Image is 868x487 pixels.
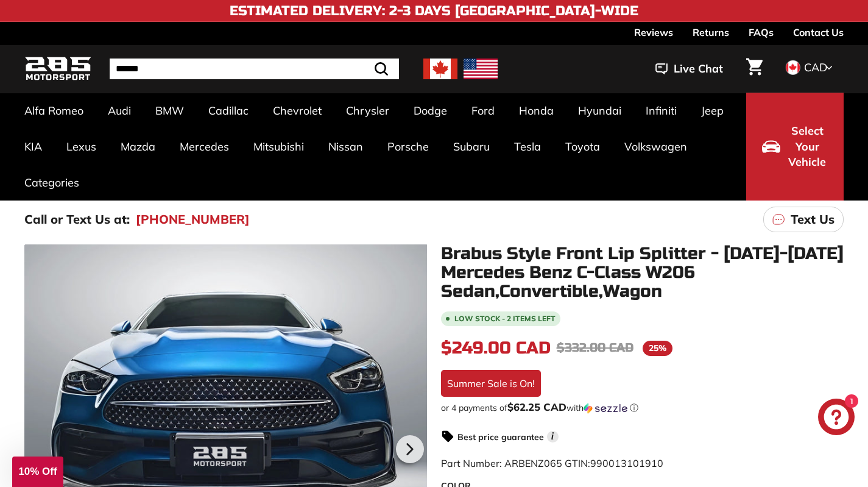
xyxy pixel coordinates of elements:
[749,22,774,43] a: FAQs
[507,400,566,413] span: $62.25 CAD
[793,22,844,43] a: Contact Us
[12,129,54,165] a: KIA
[804,60,827,74] span: CAD
[54,129,108,165] a: Lexus
[634,22,673,43] a: Reviews
[814,399,858,438] inbox-online-store-chat: Shopify online store chat
[12,457,63,487] div: 10% Off
[566,93,633,129] a: Hyundai
[584,403,627,414] img: Sezzle
[441,244,844,300] h1: Brabus Style Front Lip Splitter - [DATE]-[DATE] Mercedes Benz C-Class W206 Sedan,Convertible,Wagon
[441,129,502,165] a: Subaru
[739,48,770,90] a: Cart
[459,93,507,129] a: Ford
[547,431,559,443] span: i
[612,129,699,165] a: Volkswagen
[791,210,834,229] p: Text Us
[454,315,556,322] span: Low stock - 2 items left
[457,432,544,443] strong: Best price guarantee
[24,210,130,229] p: Call or Text Us at:
[441,402,844,414] div: or 4 payments of with
[110,59,399,79] input: Search
[241,129,316,165] a: Mitsubishi
[96,93,143,129] a: Audi
[553,129,612,165] a: Toyota
[502,129,553,165] a: Tesla
[643,341,672,356] span: 25%
[196,93,261,129] a: Cadillac
[136,210,250,229] a: [PHONE_NUMBER]
[441,370,541,397] div: Summer Sale is On!
[640,54,739,84] button: Live Chat
[401,93,459,129] a: Dodge
[108,129,168,165] a: Mazda
[375,129,441,165] a: Porsche
[693,22,729,43] a: Returns
[261,93,334,129] a: Chevrolet
[18,466,57,477] span: 10% Off
[633,93,689,129] a: Infiniti
[441,457,663,469] span: Part Number: ARBENZ065 GTIN:
[507,93,566,129] a: Honda
[12,165,91,201] a: Categories
[24,55,91,84] img: Logo_285_Motorsport_areodynamics_components
[689,93,736,129] a: Jeep
[557,340,633,355] span: $332.00 CAD
[674,61,723,77] span: Live Chat
[168,129,241,165] a: Mercedes
[590,457,663,469] span: 990013101910
[230,4,638,18] h4: Estimated Delivery: 2-3 Days [GEOGRAPHIC_DATA]-Wide
[12,93,96,129] a: Alfa Romeo
[143,93,196,129] a: BMW
[334,93,401,129] a: Chrysler
[441,338,551,358] span: $249.00 CAD
[746,93,844,201] button: Select Your Vehicle
[441,402,844,414] div: or 4 payments of$62.25 CADwithSezzle Click to learn more about Sezzle
[316,129,375,165] a: Nissan
[786,123,828,170] span: Select Your Vehicle
[763,207,844,232] a: Text Us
